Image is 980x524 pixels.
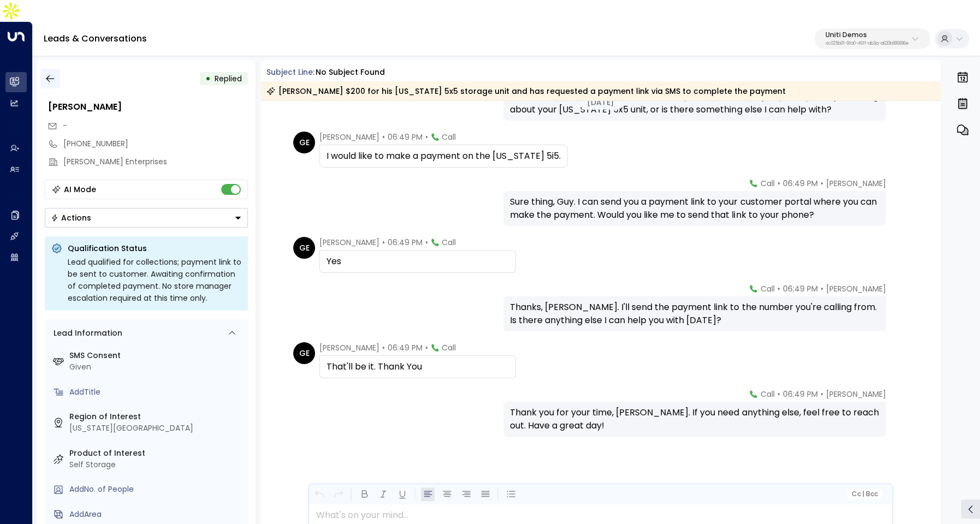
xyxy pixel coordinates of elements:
[820,178,823,189] span: •
[760,178,774,189] span: Call
[293,237,315,259] div: GE
[825,178,886,189] span: [PERSON_NAME]
[293,132,315,153] div: GE
[820,389,823,400] span: •
[442,237,456,248] span: Call
[382,132,385,142] span: •
[825,32,908,38] p: Uniti Demos
[45,208,248,228] div: Button group with a nested menu
[777,389,780,400] span: •
[890,178,912,200] img: 110_headshot.jpg
[69,509,243,520] div: AddArea
[68,256,241,304] div: Lead qualified for collections; payment link to be sent to customer. Awaiting confirmation of com...
[425,342,428,353] span: •
[69,422,243,434] div: [US_STATE][GEOGRAPHIC_DATA]
[63,120,67,131] span: -
[293,342,315,364] div: GE
[815,28,930,49] button: Uniti Demos4c025b01-9fa0-46ff-ab3a-a620b886896e
[825,389,886,400] span: [PERSON_NAME]
[326,255,509,268] div: Yes
[847,489,882,499] button: Cc|Bcc
[331,487,345,501] button: Redo
[890,389,912,410] img: 110_headshot.jpg
[825,41,908,46] p: 4c025b01-9fa0-46ff-ab3a-a620b886896e
[852,490,878,498] span: Cc Bcc
[50,327,122,339] div: Lead Information
[63,138,248,150] div: [PHONE_NUMBER]
[64,184,96,195] div: AI Mode
[266,86,786,97] div: [PERSON_NAME] $200 for his [US_STATE] 5x5 storage unit and has requested a payment link via SMS t...
[312,487,326,501] button: Undo
[205,69,211,88] div: •
[442,342,456,353] span: Call
[326,360,509,373] div: That'll be it. Thank You
[68,243,241,254] p: Qualification Status
[319,132,379,142] span: [PERSON_NAME]
[319,237,379,248] span: [PERSON_NAME]
[777,178,780,189] span: •
[215,73,242,84] span: Replied
[382,342,385,353] span: •
[69,459,243,471] div: Self Storage
[425,132,428,142] span: •
[45,208,248,228] button: Actions
[316,67,385,78] div: No subject found
[69,386,243,398] div: AddTitle
[581,96,620,110] div: [DATE]
[69,361,243,373] div: Given
[44,32,147,45] a: Leads & Conversations
[510,406,879,432] div: Thank you for your time, [PERSON_NAME]. If you need anything else, feel free to reach out. Have a...
[388,237,423,248] span: 06:49 PM
[388,342,423,353] span: 06:49 PM
[69,350,243,361] label: SMS Consent
[266,67,314,78] span: Subject Line:
[48,100,248,114] div: [PERSON_NAME]
[442,132,456,142] span: Call
[782,389,817,400] span: 06:49 PM
[510,301,879,327] div: Thanks, [PERSON_NAME]. I'll send the payment link to the number you're calling from. Is there any...
[319,342,379,353] span: [PERSON_NAME]
[760,389,774,400] span: Call
[382,237,385,248] span: •
[825,283,886,294] span: [PERSON_NAME]
[890,283,912,305] img: 110_headshot.jpg
[760,283,774,294] span: Call
[425,237,428,248] span: •
[820,283,823,294] span: •
[782,283,817,294] span: 06:49 PM
[777,283,780,294] span: •
[69,448,243,459] label: Product of Interest
[782,178,817,189] span: 06:49 PM
[510,195,879,222] div: Sure thing, Guy. I can send you a payment link to your customer portal where you can make the pay...
[63,156,248,168] div: [PERSON_NAME] Enterprises
[388,132,423,142] span: 06:49 PM
[69,411,243,422] label: Region of Interest
[69,484,243,495] div: AddNo. of People
[862,490,864,498] span: |
[51,213,91,223] div: Actions
[326,150,561,163] div: I would like to make a payment on the [US_STATE] 5i5.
